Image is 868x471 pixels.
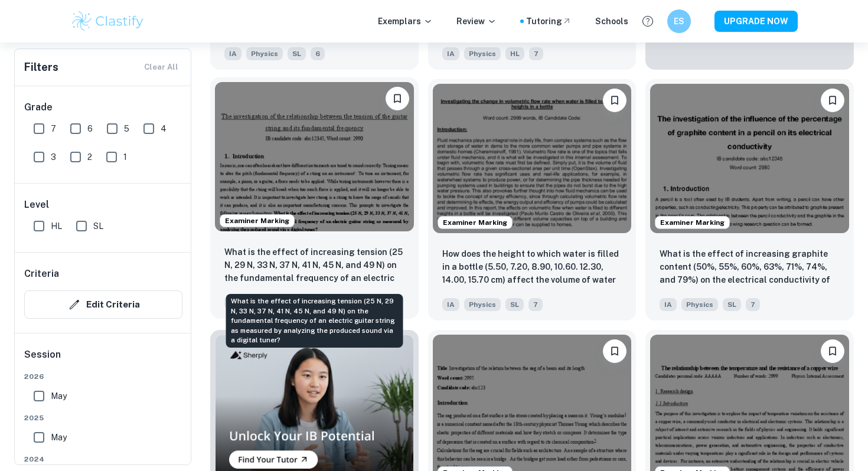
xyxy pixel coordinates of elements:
img: Physics IA example thumbnail: What is the effect of increasing graphit [650,84,849,233]
span: 1 [123,151,127,163]
span: 7 [529,47,543,60]
span: IA [442,47,459,60]
span: Physics [464,47,501,60]
span: 5 [124,122,129,135]
p: What is the effect of increasing graphite content (50%, 55%, 60%, 63%, 71%, 74%, and 79%) on the ... [660,247,840,287]
button: Bookmark [603,339,626,363]
p: Exemplars [378,15,433,28]
button: Bookmark [386,87,409,110]
a: Examiner MarkingBookmarkHow does the height to which water is filled in a bottle (5.50, 7.20, 8.9... [428,79,637,320]
h6: Filters [24,59,58,76]
span: 4 [161,122,167,135]
span: 6 [87,122,93,135]
a: Schools [595,15,628,28]
img: Clastify logo [70,9,145,33]
span: Examiner Marking [438,217,512,228]
button: UPGRADE NOW [714,11,798,32]
span: May [51,390,67,403]
button: Help and Feedback [638,11,658,31]
a: Tutoring [526,15,572,28]
span: IA [660,298,677,311]
span: SL [723,298,741,311]
button: Bookmark [821,89,844,112]
div: What is the effect of increasing tension (25 N, 29 N, 33 N, 37 N, 41 N, 45 N, and 49 N) on the fu... [226,294,403,348]
p: Review [456,15,497,28]
span: Physics [681,298,718,311]
a: Examiner MarkingBookmarkWhat is the effect of increasing graphite content (50%, 55%, 60%, 63%, 71... [645,79,854,320]
h6: Level [24,198,182,212]
span: IA [224,47,242,60]
span: 2024 [24,454,182,465]
span: Examiner Marking [220,215,294,226]
span: HL [505,47,524,60]
button: Bookmark [821,339,844,363]
span: HL [51,220,62,233]
h6: Grade [24,100,182,115]
span: SL [93,220,103,233]
button: Edit Criteria [24,290,182,319]
p: What is the effect of increasing tension (25 N, 29 N, 33 N, 37 N, 41 N, 45 N, and 49 N) on the fu... [224,246,404,286]
span: Examiner Marking [655,217,729,228]
span: 2 [87,151,92,163]
img: Physics IA example thumbnail: What is the effect of increasing tension [215,82,414,231]
span: 6 [311,47,325,60]
img: Physics IA example thumbnail: How does the height to which water is fi [433,84,632,233]
span: 3 [51,151,56,163]
span: 7 [51,122,56,135]
span: Physics [246,47,283,60]
span: Physics [464,298,501,311]
span: 2026 [24,371,182,382]
span: IA [442,298,459,311]
h6: Criteria [24,267,59,281]
p: How does the height to which water is filled in a bottle (5.50, 7.20, 8.90, 10.60. 12.30, 14.00, ... [442,247,622,287]
span: SL [288,47,306,60]
span: 7 [746,298,760,311]
span: 2025 [24,413,182,423]
button: Bookmark [603,89,626,112]
span: 7 [528,298,543,311]
span: SL [505,298,524,311]
h6: Session [24,348,182,371]
h6: ES [673,15,686,28]
span: May [51,431,67,444]
a: Examiner MarkingBookmarkWhat is the effect of increasing tension (25 N, 29 N, 33 N, 37 N, 41 N, 4... [210,79,419,320]
button: ES [667,9,691,33]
